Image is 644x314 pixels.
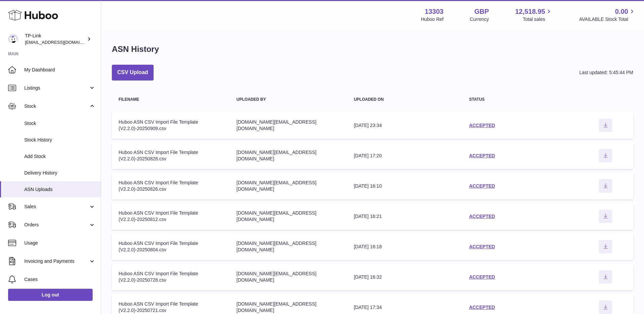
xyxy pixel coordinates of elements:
[25,33,86,45] div: TP-Link
[579,7,636,23] a: 0.00 AVAILABLE Stock Total
[236,210,340,223] div: [DOMAIN_NAME][EMAIL_ADDRESS][DOMAIN_NAME]
[354,122,455,129] div: [DATE] 23:34
[599,149,612,162] button: Download ASN file
[599,240,612,253] button: Download ASN file
[24,103,89,109] span: Stock
[119,301,223,314] div: Huboo ASN CSV Import File Template (V2.2.0)-20250721.csv
[236,180,340,192] div: [DOMAIN_NAME][EMAIL_ADDRESS][DOMAIN_NAME]
[615,7,628,16] span: 0.00
[230,91,347,108] th: Uploaded by
[469,244,495,249] a: ACCEPTED
[599,210,612,223] button: Download ASN file
[354,304,455,311] div: [DATE] 17:34
[354,274,455,280] div: [DATE] 16:32
[24,240,96,246] span: Usage
[119,180,223,192] div: Huboo ASN CSV Import File Template (V2.2.0)-20250826.csv
[354,153,455,159] div: [DATE] 17:20
[599,301,612,314] button: Download ASN file
[24,258,89,264] span: Invoicing and Payments
[119,119,223,132] div: Huboo ASN CSV Import File Template (V2.2.0)-20250909.csv
[354,244,455,250] div: [DATE] 16:18
[578,91,633,108] th: actions
[425,7,444,16] strong: 13303
[462,91,578,108] th: Status
[119,149,223,162] div: Huboo ASN CSV Import File Template (V2.2.0)-20250828.csv
[236,149,340,162] div: [DOMAIN_NAME][EMAIL_ADDRESS][DOMAIN_NAME]
[474,7,489,16] strong: GBP
[469,214,495,219] a: ACCEPTED
[236,271,340,283] div: [DOMAIN_NAME][EMAIL_ADDRESS][DOMAIN_NAME]
[24,276,96,283] span: Cases
[25,39,99,45] span: [EMAIL_ADDRESS][DOMAIN_NAME]
[119,271,223,283] div: Huboo ASN CSV Import File Template (V2.2.0)-20250728.csv
[236,119,340,132] div: [DOMAIN_NAME][EMAIL_ADDRESS][DOMAIN_NAME]
[8,289,93,301] a: Log out
[119,240,223,253] div: Huboo ASN CSV Import File Template (V2.2.0)-20250804.csv
[24,85,89,91] span: Listings
[112,44,159,55] h1: ASN History
[469,305,495,310] a: ACCEPTED
[24,170,96,176] span: Delivery History
[470,16,489,23] div: Currency
[421,16,444,23] div: Huboo Ref
[579,69,633,76] div: Last updated: 5:45:44 PM
[354,213,455,220] div: [DATE] 16:21
[24,153,96,160] span: Add Stock
[24,222,89,228] span: Orders
[469,123,495,128] a: ACCEPTED
[469,274,495,280] a: ACCEPTED
[24,186,96,193] span: ASN Uploads
[599,119,612,132] button: Download ASN file
[119,210,223,223] div: Huboo ASN CSV Import File Template (V2.2.0)-20250812.csv
[8,34,18,44] img: gaby.chen@tp-link.com
[579,16,636,23] span: AVAILABLE Stock Total
[24,137,96,143] span: Stock History
[24,67,96,73] span: My Dashboard
[24,120,96,127] span: Stock
[469,183,495,189] a: ACCEPTED
[599,179,612,193] button: Download ASN file
[236,240,340,253] div: [DOMAIN_NAME][EMAIL_ADDRESS][DOMAIN_NAME]
[515,7,545,16] span: 12,518.95
[236,301,340,314] div: [DOMAIN_NAME][EMAIL_ADDRESS][DOMAIN_NAME]
[112,65,154,81] button: CSV Upload
[599,270,612,284] button: Download ASN file
[24,203,89,210] span: Sales
[347,91,462,108] th: Uploaded on
[354,183,455,189] div: [DATE] 16:10
[523,16,553,23] span: Total sales
[469,153,495,158] a: ACCEPTED
[112,91,230,108] th: Filename
[515,7,553,23] a: 12,518.95 Total sales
